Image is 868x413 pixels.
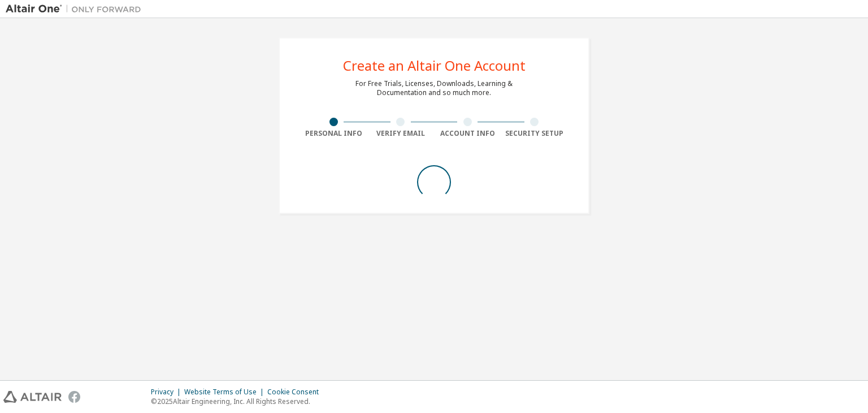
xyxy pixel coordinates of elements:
[300,129,367,138] div: Personal Info
[3,391,62,403] img: altair_logo.svg
[267,388,325,397] div: Cookie Consent
[355,79,513,97] div: For Free Trials, Licenses, Downloads, Learning & Documentation and so much more.
[184,388,267,397] div: Website Terms of Use
[367,129,435,138] div: Verify Email
[151,397,325,406] p: © 2025 Altair Engineering, Inc. All Rights Reserved.
[343,59,526,72] div: Create an Altair One Account
[68,391,80,403] img: facebook.svg
[6,3,147,15] img: Altair One
[151,388,184,397] div: Privacy
[434,129,501,138] div: Account Info
[501,129,568,138] div: Security Setup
